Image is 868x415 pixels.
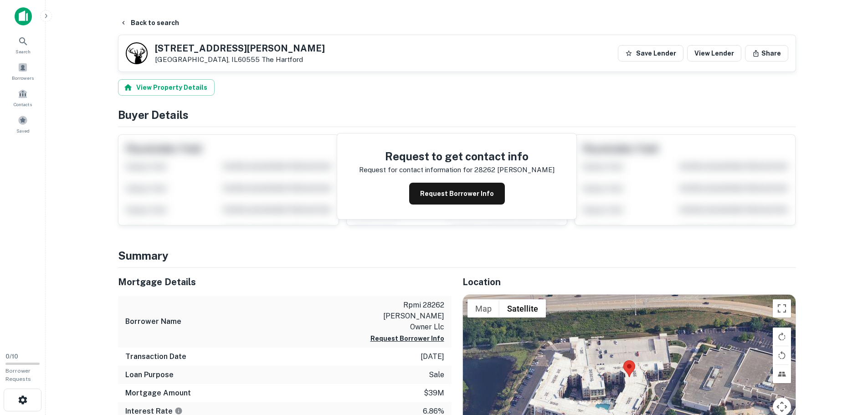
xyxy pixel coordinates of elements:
[175,407,183,415] svg: The interest rates displayed on the website are for informational purposes only and may be report...
[462,275,796,289] h5: Location
[155,44,325,53] h5: [STREET_ADDRESS][PERSON_NAME]
[118,275,452,289] h5: Mortgage Details
[773,299,791,318] button: Toggle fullscreen view
[3,59,43,83] a: Borrowers
[12,74,34,82] span: Borrowers
[409,183,505,205] button: Request Borrower Info
[16,127,30,134] span: Saved
[125,369,174,380] h6: Loan Purpose
[499,299,546,318] button: Show satellite imagery
[424,388,444,399] p: $39m
[822,342,868,386] iframe: Chat Widget
[421,351,444,362] p: [DATE]
[3,85,43,110] a: Contacts
[3,32,43,57] a: Search
[125,316,181,327] h6: Borrower Name
[429,369,444,380] p: sale
[262,56,303,63] a: The Hartford
[362,300,444,333] p: rpmi 28262 [PERSON_NAME] owner llc
[687,45,741,61] a: View Lender
[773,346,791,364] button: Rotate map counterclockwise
[116,15,183,31] button: Back to search
[745,45,788,61] button: Share
[118,247,796,264] h4: Summary
[15,48,31,55] span: Search
[370,333,444,344] button: Request Borrower Info
[773,328,791,346] button: Rotate map clockwise
[5,368,31,382] span: Borrower Requests
[155,56,325,64] p: [GEOGRAPHIC_DATA], IL60555
[118,107,796,123] h4: Buyer Details
[5,353,18,360] span: 0 / 10
[14,101,32,108] span: Contacts
[467,299,499,318] button: Show street map
[359,164,473,175] p: Request for contact information for
[118,79,215,96] button: View Property Details
[15,7,32,26] img: capitalize-icon.png
[125,351,186,362] h6: Transaction Date
[773,365,791,383] button: Tilt map
[618,45,683,61] button: Save Lender
[125,388,191,399] h6: Mortgage Amount
[359,148,555,164] h4: Request to get contact info
[474,164,555,175] p: 28262 [PERSON_NAME]
[3,112,43,136] a: Saved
